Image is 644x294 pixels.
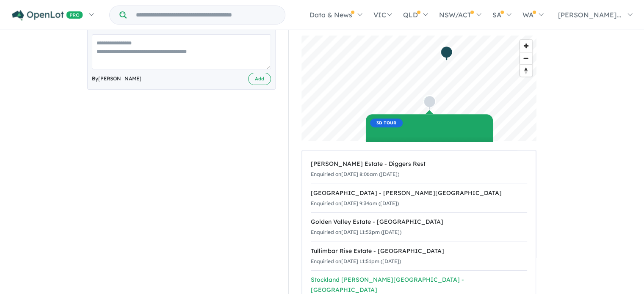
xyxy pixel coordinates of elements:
div: Map marker [423,94,435,110]
span: Zoom out [520,52,532,64]
canvas: Map [301,36,536,141]
img: Openlot PRO Logo White [12,10,83,21]
button: Zoom out [520,52,532,64]
a: [GEOGRAPHIC_DATA] - [PERSON_NAME][GEOGRAPHIC_DATA]Enquiried on[DATE] 9:34am ([DATE]) [311,184,527,213]
span: Reset bearing to north [520,65,532,77]
span: 3D TOUR [370,118,403,127]
div: [PERSON_NAME] Estate - Diggers Rest [311,159,527,169]
span: [PERSON_NAME]... [558,11,622,19]
span: By [PERSON_NAME] [92,74,141,83]
div: Map marker [423,95,436,110]
small: Enquiried on [DATE] 11:51pm ([DATE]) [311,258,401,264]
div: Map marker [440,45,453,61]
small: Enquiried on [DATE] 8:06am ([DATE]) [311,171,399,177]
div: Golden Valley Estate - [GEOGRAPHIC_DATA] [311,217,527,227]
a: 3D TOUR [366,114,493,178]
a: Golden Valley Estate - [GEOGRAPHIC_DATA]Enquiried on[DATE] 11:52pm ([DATE]) [311,212,527,242]
button: Reset bearing to north [520,64,532,77]
input: Try estate name, suburb, builder or developer [128,6,283,24]
small: Enquiried on [DATE] 11:52pm ([DATE]) [311,229,401,235]
a: [PERSON_NAME] Estate - Diggers RestEnquiried on[DATE] 8:06am ([DATE]) [311,155,527,184]
div: Tullimbar Rise Estate - [GEOGRAPHIC_DATA] [311,246,527,256]
small: Enquiried on [DATE] 9:34am ([DATE]) [311,200,399,206]
button: Add [248,73,271,85]
button: Zoom in [520,40,532,52]
a: Tullimbar Rise Estate - [GEOGRAPHIC_DATA]Enquiried on[DATE] 11:51pm ([DATE]) [311,242,527,271]
div: [GEOGRAPHIC_DATA] - [PERSON_NAME][GEOGRAPHIC_DATA] [311,188,527,198]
